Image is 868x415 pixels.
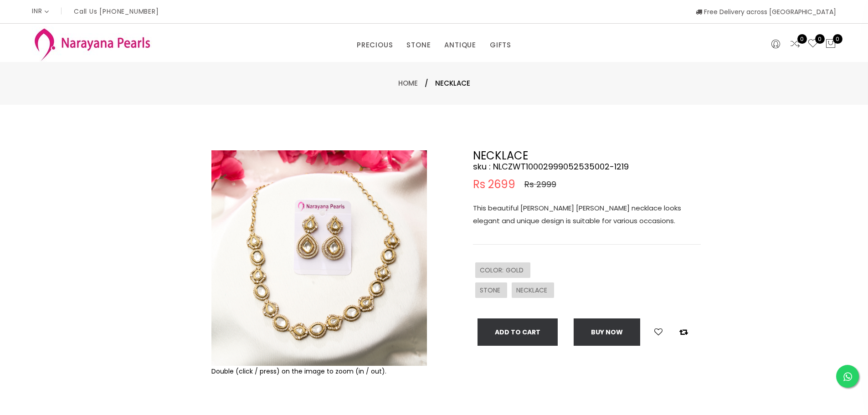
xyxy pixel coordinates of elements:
span: 0 [833,34,842,44]
h4: sku : NLCZWT10002999052535002-1219 [473,161,701,172]
button: 0 [825,38,836,50]
span: Free Delivery across [GEOGRAPHIC_DATA] [696,7,836,16]
span: Rs 2699 [473,179,515,190]
img: Example [211,150,427,366]
button: Add to compare [677,326,691,338]
span: 0 [815,34,825,44]
button: Buy now [574,318,640,346]
a: 0 [807,38,818,50]
a: STONE [406,38,431,52]
a: GIFTS [490,38,511,52]
span: 0 [797,34,807,44]
span: Rs 2999 [524,179,556,190]
a: PRECIOUS [357,38,393,52]
button: Add to wishlist [652,326,665,338]
p: Call Us [PHONE_NUMBER] [74,8,159,15]
button: Add To Cart [478,318,558,346]
span: COLOR : [480,266,506,275]
span: NECKLACE [435,78,470,89]
span: STONE [480,286,503,295]
span: NECKLACE [516,286,550,295]
h2: NECKLACE [473,150,701,161]
span: GOLD [506,266,526,275]
a: Home [398,78,418,88]
div: Double (click / press) on the image to zoom (in / out). [211,366,427,377]
a: 0 [790,38,801,50]
a: ANTIQUE [444,38,476,52]
p: This beautiful [PERSON_NAME] [PERSON_NAME] necklace looks elegant and unique design is suitable f... [473,202,701,227]
span: / [425,78,428,89]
